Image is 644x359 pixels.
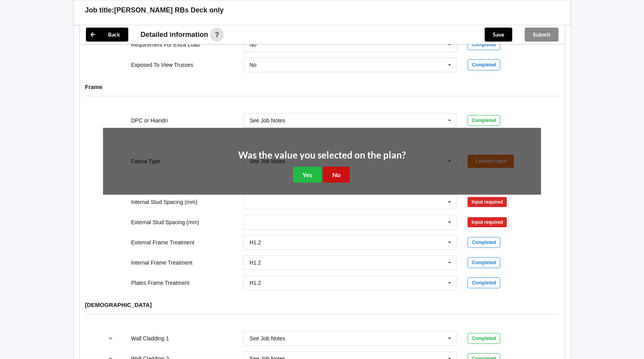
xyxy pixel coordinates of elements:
[131,62,193,68] label: Exposed To View Trusses
[468,59,500,70] div: Completed
[485,28,512,42] button: Save
[468,115,500,126] div: Completed
[323,167,350,183] button: No
[250,42,257,47] div: No
[131,260,192,266] label: Internal Frame Treatment
[238,149,406,161] h2: Was the value you selected on the plan?
[250,336,285,341] div: See Job Notes
[468,39,500,50] div: Completed
[468,217,507,227] div: Input required
[85,6,114,15] h3: Job title:
[468,277,500,288] div: Completed
[250,118,285,123] div: See Job Notes
[293,167,321,183] button: Yes
[250,62,257,68] div: No
[131,117,168,124] label: DPC or Hiandri
[131,219,199,225] label: External Stud Spacing (mm)
[468,257,500,268] div: Completed
[468,197,507,207] div: Input required
[468,333,500,344] div: Completed
[131,42,200,48] label: Requirement For Extra Load
[131,199,197,205] label: Internal Stud Spacing (mm)
[131,335,169,342] label: Wall Cladding 1
[85,301,559,308] h4: [DEMOGRAPHIC_DATA]
[103,331,118,345] button: reference-toggle
[141,31,208,38] span: Detailed information
[131,280,189,286] label: Plates Frame Treatment
[250,240,261,245] div: H1.2
[114,6,224,15] h3: [PERSON_NAME] RBs Deck only
[250,260,261,265] div: H1.2
[468,237,500,248] div: Completed
[86,28,128,42] button: Back
[85,83,559,91] h4: Frame
[250,280,261,286] div: H1.2
[131,239,194,246] label: External Frame Treatment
